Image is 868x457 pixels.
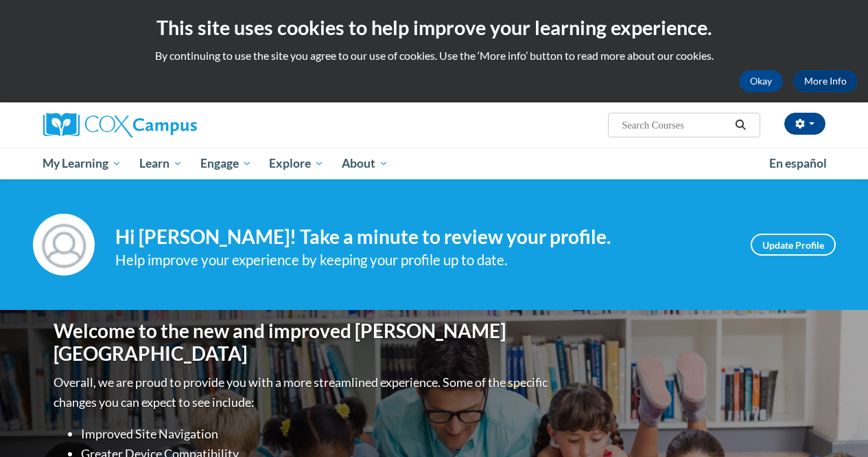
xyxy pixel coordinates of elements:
[333,148,397,179] a: About
[342,155,388,172] span: About
[10,14,858,41] h2: This site uses cookies to help improve your learning experience.
[739,70,783,92] button: Okay
[43,155,121,172] span: My Learning
[81,424,551,444] li: Improved Site Navigation
[43,113,197,137] img: Cox Campus
[730,117,751,133] button: Search
[813,402,857,446] iframe: Button to launch messaging window
[115,225,730,249] h4: Hi [PERSON_NAME]! Take a minute to review your profile.
[115,249,730,271] div: Help improve your experience by keeping your profile up to date.
[260,148,333,179] a: Explore
[793,70,858,92] a: More Info
[769,156,827,170] span: En español
[760,149,836,178] a: En español
[269,155,324,172] span: Explore
[130,148,191,179] a: Learn
[10,48,858,63] p: By continuing to use the site you agree to our use of cookies. Use the ‘More info’ button to read...
[43,113,290,137] a: Cox Campus
[54,372,551,412] p: Overall, we are proud to provide you with a more streamlined experience. Some of the specific cha...
[784,113,825,135] button: Account Settings
[620,117,730,133] input: Search Courses
[191,148,261,179] a: Engage
[33,214,95,276] img: Profile Image
[200,155,252,172] span: Engage
[34,148,131,179] a: My Learning
[139,155,183,172] span: Learn
[33,148,836,179] div: Main menu
[751,234,836,256] a: Update Profile
[54,320,551,366] h1: Welcome to the new and improved [PERSON_NAME][GEOGRAPHIC_DATA]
